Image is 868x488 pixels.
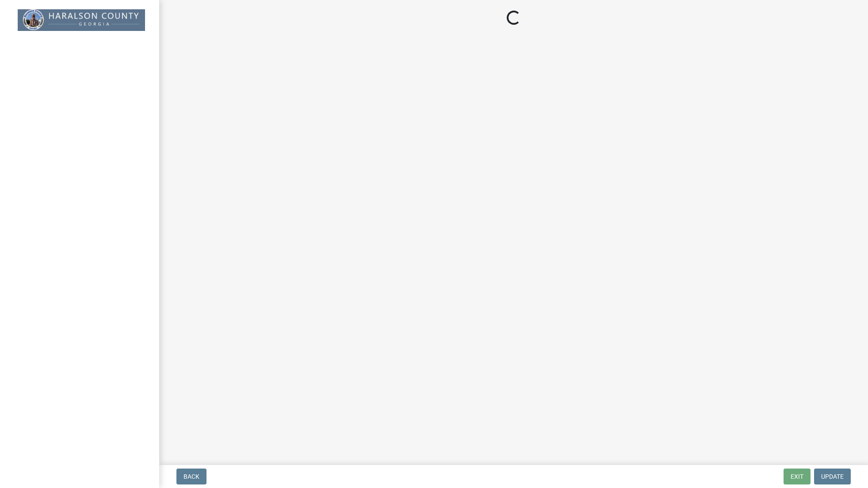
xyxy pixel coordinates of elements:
span: Back [184,473,199,480]
img: Haralson County, Georgia [18,9,145,31]
button: Update [814,469,851,484]
button: Exit [784,469,811,484]
button: Back [176,469,206,484]
span: Update [821,473,844,480]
